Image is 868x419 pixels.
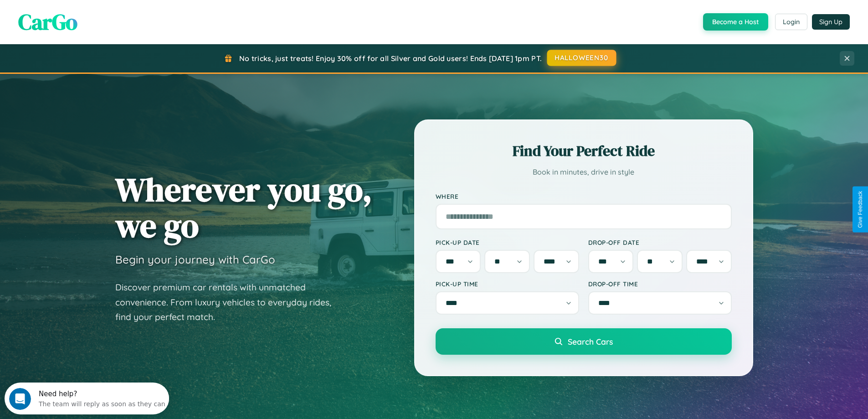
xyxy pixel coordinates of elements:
[703,13,768,31] button: Become a Host
[4,4,169,29] div: Open Intercom Messenger
[436,141,732,161] h2: Find Your Perfect Ride
[115,253,275,266] h3: Begin your journey with CarGo
[239,54,542,63] span: No tricks, just treats! Enjoy 30% off for all Silver and Gold users! Ends [DATE] 1pm PT.
[812,14,850,30] button: Sign Up
[588,238,732,246] label: Drop-off Date
[34,8,161,15] div: Need help?
[588,280,732,288] label: Drop-off Time
[18,7,77,37] span: CarGo
[115,280,343,325] p: Discover premium car rentals with unmatched convenience. From luxury vehicles to everyday rides, ...
[115,171,372,243] h1: Wherever you go, we go
[436,192,732,200] label: Where
[9,388,31,410] iframe: Intercom live chat
[436,328,732,355] button: Search Cars
[34,15,161,25] div: The team will reply as soon as they can
[568,336,613,347] span: Search Cars
[857,191,863,228] div: Give Feedback
[436,238,579,246] label: Pick-up Date
[5,383,169,414] iframe: Intercom live chat discovery launcher
[775,14,807,30] button: Login
[436,166,732,179] p: Book in minutes, drive in style
[436,280,579,288] label: Pick-up Time
[547,50,616,66] button: HALLOWEEN30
